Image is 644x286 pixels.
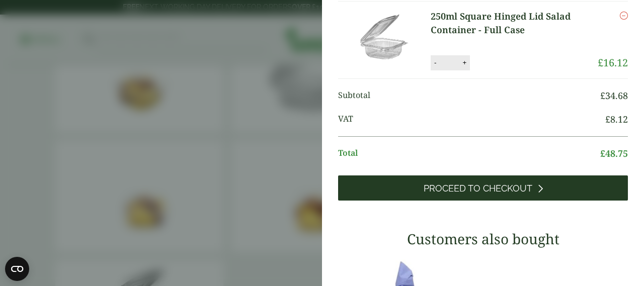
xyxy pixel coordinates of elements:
span: VAT [338,113,605,126]
button: Open CMP widget [5,257,29,281]
bdi: 8.12 [605,113,628,125]
span: £ [600,89,605,102]
bdi: 48.75 [600,147,628,159]
a: Remove this item [620,10,628,22]
span: Subtotal [338,89,600,103]
span: £ [600,147,605,159]
bdi: 34.68 [600,89,628,102]
button: - [431,58,439,67]
h3: Customers also bought [338,231,628,248]
span: £ [598,56,603,69]
a: 250ml Square Hinged Lid Salad Container - Full Case [431,10,598,37]
span: Proceed to Checkout [424,183,532,194]
img: 250ml Square Hinged Lid Salad Container-Full Case of-0 [340,10,431,70]
bdi: 16.12 [598,56,628,69]
a: Proceed to Checkout [338,175,628,201]
button: + [459,58,469,67]
span: Total [338,147,600,160]
span: £ [605,113,610,125]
